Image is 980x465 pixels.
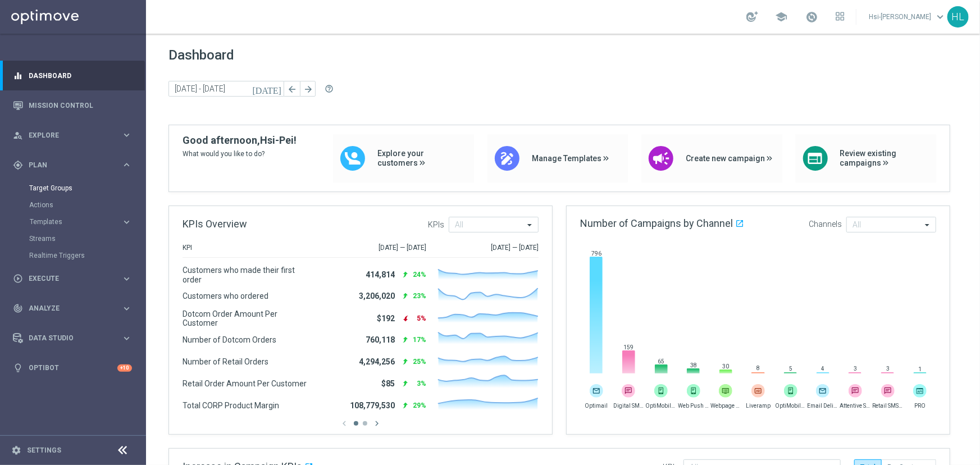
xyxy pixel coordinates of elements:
[13,130,23,140] i: person_search
[121,130,132,140] i: keyboard_arrow_right
[29,213,145,230] div: Templates
[29,234,117,243] a: Streams
[29,251,117,260] a: Realtime Triggers
[29,162,121,168] span: Plan
[12,161,133,170] button: gps_fixed Plan keyboard_arrow_right
[13,353,132,383] div: Optibot
[29,197,145,213] div: Actions
[13,333,121,343] div: Data Studio
[13,61,132,90] div: Dashboard
[13,273,121,284] div: Execute
[12,363,133,372] button: lightbulb Optibot +10
[30,218,121,225] div: Templates
[934,11,946,23] span: keyboard_arrow_down
[29,61,132,90] a: Dashboard
[29,230,145,247] div: Streams
[121,273,132,284] i: keyboard_arrow_right
[29,180,145,197] div: Target Groups
[29,275,121,282] span: Execute
[13,130,121,140] div: Explore
[29,217,133,226] button: Templates keyboard_arrow_right
[12,101,133,110] button: Mission Control
[29,184,117,193] a: Target Groups
[775,11,787,23] span: school
[121,217,132,227] i: keyboard_arrow_right
[12,71,133,80] button: equalizer Dashboard
[12,274,133,283] button: play_circle_outline Execute keyboard_arrow_right
[29,200,117,209] a: Actions
[121,159,132,170] i: keyboard_arrow_right
[117,364,132,372] div: +10
[13,71,23,81] i: equalizer
[29,353,117,383] a: Optibot
[13,273,23,284] i: play_circle_outline
[947,6,969,28] div: HL
[868,8,947,25] a: Hsi-[PERSON_NAME]keyboard_arrow_down
[12,304,133,313] button: track_changes Analyze keyboard_arrow_right
[29,305,121,312] span: Analyze
[29,335,121,341] span: Data Studio
[11,445,21,455] i: settings
[27,447,61,454] a: Settings
[29,247,145,264] div: Realtime Triggers
[13,160,121,170] div: Plan
[13,90,132,120] div: Mission Control
[121,333,132,344] i: keyboard_arrow_right
[13,303,23,313] i: track_changes
[30,218,110,225] span: Templates
[13,363,23,373] i: lightbulb
[29,90,132,120] a: Mission Control
[13,160,23,170] i: gps_fixed
[12,131,133,140] button: person_search Explore keyboard_arrow_right
[29,132,121,139] span: Explore
[13,303,121,313] div: Analyze
[121,303,132,314] i: keyboard_arrow_right
[12,334,133,343] button: Data Studio keyboard_arrow_right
